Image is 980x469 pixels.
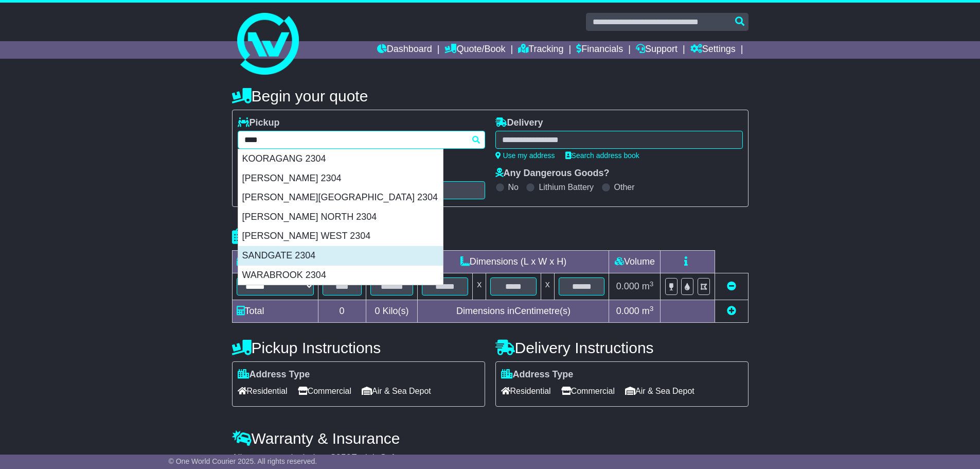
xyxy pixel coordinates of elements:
sup: 3 [650,280,654,288]
label: Any Dangerous Goods? [495,168,610,179]
td: Type [232,251,318,273]
div: [PERSON_NAME] NORTH 2304 [238,207,443,227]
div: KOORAGANG 2304 [238,149,443,169]
sup: 3 [650,305,654,312]
a: Search address book [565,151,639,160]
td: Volume [609,251,661,273]
label: Delivery [495,117,543,129]
a: Dashboard [377,41,432,59]
h4: Pickup Instructions [232,339,485,356]
td: Total [232,300,318,323]
span: Commercial [298,383,351,399]
label: Lithium Battery [539,182,594,192]
a: Settings [690,41,736,59]
span: 0.000 [616,306,639,316]
div: All our quotes include a $ FreightSafe warranty. [232,453,749,464]
label: Address Type [501,369,574,380]
td: x [541,273,554,300]
span: 250 [336,453,351,463]
label: Address Type [238,369,310,380]
div: [PERSON_NAME][GEOGRAPHIC_DATA] 2304 [238,188,443,207]
div: SANDGATE 2304 [238,246,443,266]
typeahead: Please provide city [238,131,485,149]
h4: Begin your quote [232,88,749,105]
span: Commercial [561,383,615,399]
span: Air & Sea Depot [362,383,431,399]
span: Residential [501,383,551,399]
span: Air & Sea Depot [625,383,694,399]
span: 0.000 [616,281,639,291]
span: 0 [375,306,380,316]
td: Kilo(s) [366,300,418,323]
span: Residential [238,383,288,399]
div: [PERSON_NAME] WEST 2304 [238,227,443,246]
label: No [508,182,519,192]
a: Use my address [495,151,555,160]
a: Quote/Book [444,41,505,59]
h4: Package details | [232,228,361,245]
a: Tracking [518,41,563,59]
h4: Delivery Instructions [495,339,749,356]
div: [PERSON_NAME] 2304 [238,169,443,188]
div: WARABROOK 2304 [238,266,443,285]
td: x [473,273,486,300]
td: Dimensions (L x W x H) [418,251,609,273]
a: Add new item [727,306,736,316]
label: Other [614,182,635,192]
span: m [642,306,654,316]
a: Financials [576,41,623,59]
span: © One World Courier 2025. All rights reserved. [169,457,317,465]
a: Support [636,41,678,59]
label: Pickup [238,117,280,129]
span: m [642,281,654,291]
a: Remove this item [727,281,736,291]
td: Dimensions in Centimetre(s) [418,300,609,323]
h4: Warranty & Insurance [232,430,749,447]
td: 0 [318,300,366,323]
